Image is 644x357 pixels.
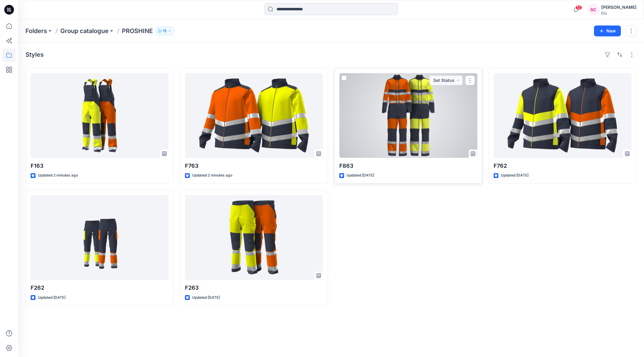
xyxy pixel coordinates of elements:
[601,4,636,11] div: [PERSON_NAME]
[494,73,632,158] a: F762
[575,5,582,10] span: 12
[601,11,636,15] div: Elis
[192,295,220,301] p: Updated [DATE]
[163,28,166,34] p: 15
[594,25,621,36] button: New
[192,172,232,179] p: Updated 2 minutes ago
[494,162,632,170] p: F762
[339,162,477,170] p: F863
[347,172,374,179] p: Updated [DATE]
[25,27,47,35] a: Folders
[38,295,65,301] p: Updated [DATE]
[31,284,169,292] p: F262
[25,51,44,58] h4: Styles
[185,195,323,280] a: F263
[38,172,78,179] p: Updated 2 minutes ago
[185,73,323,158] a: F763
[122,27,153,35] p: PROSHINE
[339,73,477,158] a: F863
[155,27,174,35] button: 15
[185,162,323,170] p: F763
[31,73,169,158] a: F163
[185,284,323,292] p: F263
[31,195,169,280] a: F262
[588,4,599,15] div: SC
[60,27,109,35] a: Group catalogue
[501,172,528,179] p: Updated [DATE]
[31,162,169,170] p: F163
